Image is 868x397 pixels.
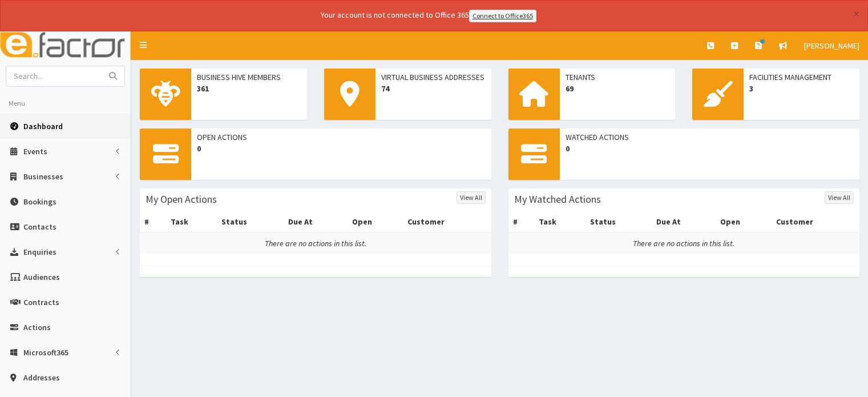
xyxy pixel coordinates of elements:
[95,9,762,22] div: Your account is not connected to Office 365
[23,146,47,157] span: Events
[749,71,854,83] span: Facilities Management
[284,211,348,232] th: Due At
[265,238,366,248] i: There are no actions in this list.
[508,211,535,232] th: #
[23,297,59,307] span: Contracts
[23,372,60,383] span: Addresses
[566,131,854,143] span: Watched Actions
[825,191,854,204] a: View All
[381,71,486,83] span: Virtual Business Addresses
[457,191,486,204] a: View All
[469,10,536,22] a: Connect to Office365
[23,247,56,257] span: Enquiries
[853,8,859,20] button: ×
[796,31,868,60] a: [PERSON_NAME]
[633,238,734,248] i: There are no actions in this list.
[140,211,166,232] th: #
[166,211,217,232] th: Task
[23,171,63,182] span: Businesses
[217,211,283,232] th: Status
[197,71,301,83] span: Business Hive Members
[403,211,491,232] th: Customer
[566,83,670,94] span: 69
[566,71,670,83] span: Tenants
[23,222,56,232] span: Contacts
[534,211,586,232] th: Task
[514,194,601,204] h3: My Watched Actions
[23,322,51,332] span: Actions
[23,347,68,358] span: Microsoft365
[804,41,859,51] span: [PERSON_NAME]
[23,121,63,131] span: Dashboard
[23,197,56,207] span: Bookings
[197,131,486,143] span: Open Actions
[586,211,652,232] th: Status
[566,143,854,154] span: 0
[23,272,60,282] span: Audiences
[6,66,102,86] input: Search...
[749,83,854,94] span: 3
[716,211,771,232] th: Open
[197,83,301,94] span: 361
[652,211,716,232] th: Due At
[197,143,486,154] span: 0
[146,194,217,204] h3: My Open Actions
[772,211,859,232] th: Customer
[348,211,403,232] th: Open
[381,83,486,94] span: 74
